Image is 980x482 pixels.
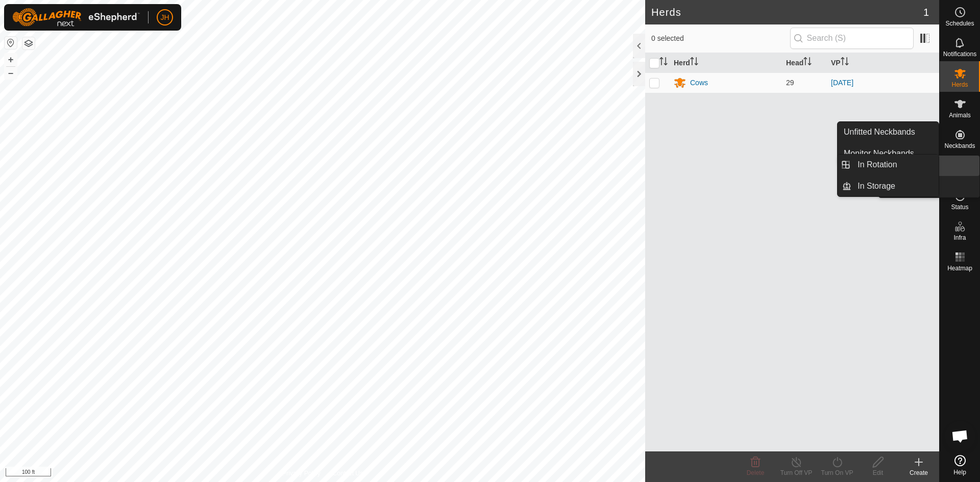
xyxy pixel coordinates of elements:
span: Schedules [945,20,974,27]
div: Cows [690,78,708,88]
input: Search (S) [790,28,914,49]
button: + [5,54,17,66]
span: Unfitted Neckbands [844,126,915,138]
li: In Storage [838,176,939,196]
a: Monitor Neckbands [838,143,939,164]
span: In Storage [857,180,895,192]
div: Edit [857,468,898,477]
p-sorticon: Activate to sort [841,59,849,67]
div: Turn Off VP [776,468,817,477]
div: Open chat [945,421,975,451]
span: Notifications [943,51,976,57]
span: 0 selected [651,33,790,44]
a: Privacy Policy [282,469,321,478]
p-sorticon: Activate to sort [659,59,668,67]
a: Contact Us [333,469,363,478]
a: [DATE] [831,79,853,87]
span: Neckbands [944,143,975,149]
div: Turn On VP [817,468,857,477]
span: Infra [953,235,966,241]
span: 29 [786,79,794,87]
span: Animals [949,112,971,118]
p-sorticon: Activate to sort [690,59,698,67]
p-sorticon: Activate to sort [803,59,812,67]
button: Map Layers [22,37,35,49]
span: In Rotation [857,159,897,171]
span: Herds [951,82,968,88]
h2: Herds [651,6,923,18]
a: Unfitted Neckbands [838,122,939,142]
span: Heatmap [947,265,972,271]
span: JH [160,12,169,23]
th: VP [827,53,939,73]
a: In Storage [851,176,939,196]
th: Head [782,53,827,73]
a: In Rotation [851,155,939,175]
span: Status [951,204,968,210]
button: – [5,67,17,79]
span: 1 [923,5,929,20]
img: Gallagher Logo [12,8,140,27]
li: In Rotation [838,155,939,175]
th: Herd [670,53,782,73]
span: Help [953,469,966,475]
div: Create [898,468,939,477]
a: Help [940,451,980,479]
span: Monitor Neckbands [844,147,914,160]
span: Delete [747,469,765,476]
button: Reset Map [5,37,17,49]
